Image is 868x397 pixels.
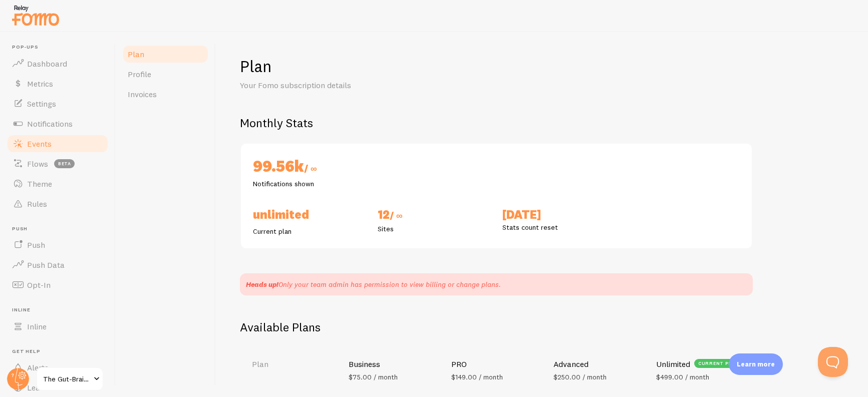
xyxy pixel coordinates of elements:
a: Invoices [122,84,209,104]
span: Plan [128,49,144,59]
span: / ∞ [390,210,403,221]
h4: Unlimited [656,359,690,369]
h4: PRO [451,359,467,369]
a: Push Data [6,255,109,275]
h2: [DATE] [502,207,615,222]
a: Theme [6,174,109,194]
p: Stats count reset [502,222,615,232]
span: beta [54,159,75,168]
a: Dashboard [6,54,109,74]
span: Opt-In [27,280,51,290]
p: Learn more [737,359,775,369]
h1: Plan [240,56,844,77]
span: Alerts [27,362,49,372]
strong: Heads up! [246,280,278,289]
span: Pop-ups [12,44,109,51]
h4: Business [349,359,380,369]
span: Inline [27,321,47,331]
span: Metrics [27,79,53,89]
h4: Advanced [553,359,589,369]
div: current plan [694,359,742,368]
span: Notifications [27,119,73,129]
span: Rules [27,199,47,209]
h2: 12 [378,207,490,224]
a: Rules [6,194,109,214]
span: Push [12,226,109,232]
h2: Unlimited [253,207,366,222]
a: Opt-In [6,275,109,295]
span: $499.00 / month [656,372,709,381]
span: Inline [12,307,109,313]
div: Learn more [729,353,783,375]
span: $75.00 / month [349,372,398,381]
span: $149.00 / month [451,372,503,381]
a: Profile [122,64,209,84]
span: Events [27,139,52,149]
span: Get Help [12,348,109,355]
a: Inline [6,316,109,336]
h2: Monthly Stats [240,115,844,131]
span: Profile [128,69,151,79]
iframe: Help Scout Beacon - Open [818,347,848,377]
span: / ∞ [304,163,317,174]
a: Metrics [6,74,109,94]
h2: Available Plans [240,319,844,335]
p: Sites [378,224,490,234]
a: Notifications [6,114,109,134]
a: Flows beta [6,154,109,174]
p: Only your team admin has permission to view billing or change plans. [246,279,501,289]
a: Alerts [6,357,109,377]
span: Theme [27,179,52,189]
p: Current plan [253,226,366,236]
span: Flows [27,159,48,169]
a: Plan [122,44,209,64]
a: The Gut-Brain Solution: New Frontiers [36,367,104,391]
span: Dashboard [27,59,67,69]
span: Push [27,240,45,250]
a: Events [6,134,109,154]
h4: Plan [252,359,337,369]
span: Settings [27,99,56,109]
a: Settings [6,94,109,114]
p: Your Fomo subscription details [240,80,480,91]
span: Invoices [128,89,157,99]
span: The Gut-Brain Solution: New Frontiers [43,373,91,385]
h2: 99.56k [253,156,366,179]
img: fomo-relay-logo-orange.svg [11,3,61,28]
p: Notifications shown [253,179,366,189]
a: Push [6,235,109,255]
span: $250.00 / month [553,372,607,381]
span: Push Data [27,260,65,270]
